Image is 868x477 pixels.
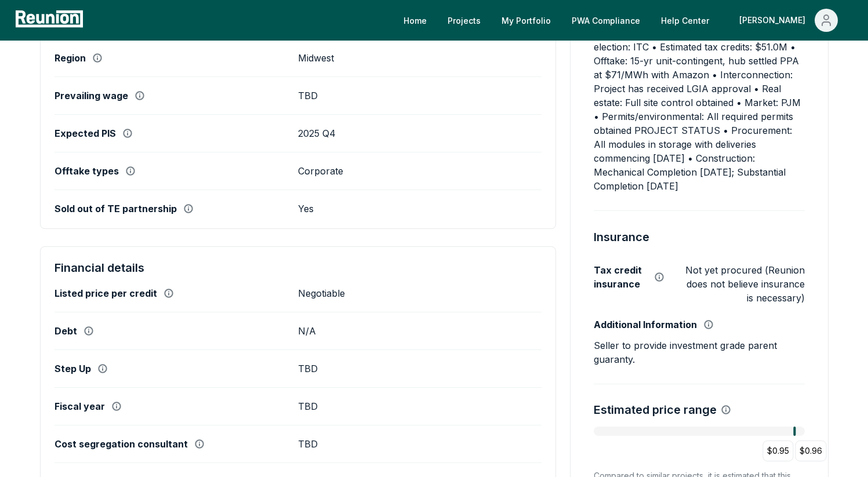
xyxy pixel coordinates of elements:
[394,9,856,32] nav: Main
[594,263,648,291] label: Tax credit insurance
[298,90,318,101] p: TBD
[492,9,560,32] a: My Portfolio
[55,128,116,139] label: Expected PIS
[298,400,318,412] p: TBD
[394,9,436,32] a: Home
[652,9,718,32] a: Help Center
[298,52,334,64] p: Midwest
[730,9,847,32] button: [PERSON_NAME]
[55,400,105,412] label: Fiscal year
[438,9,490,32] a: Projects
[298,165,343,177] p: Corporate
[739,9,810,32] div: [PERSON_NAME]
[298,128,336,139] p: 2025 Q4
[800,444,822,458] p: $0.96
[55,325,77,337] label: Debt
[55,203,177,214] label: Sold out of TE partnership
[55,287,157,299] label: Listed price per credit
[55,165,119,177] label: Offtake types
[767,444,789,458] p: $0.95
[55,52,86,64] label: Region
[298,325,316,337] p: N/A
[594,402,717,418] h4: Estimated price range
[678,263,804,305] p: Not yet procured (Reunion does not believe insurance is necessary)
[55,438,188,450] label: Cost segregation consultant
[298,438,318,450] p: TBD
[298,203,314,214] p: Yes
[594,228,649,246] h4: Insurance
[594,318,697,332] label: Additional Information
[55,90,128,101] label: Prevailing wage
[55,261,542,275] h4: Financial details
[298,363,318,374] p: TBD
[562,9,649,32] a: PWA Compliance
[594,338,804,366] p: Seller to provide investment grade parent guaranty.
[298,287,345,299] p: Negotiable
[55,363,91,374] label: Step Up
